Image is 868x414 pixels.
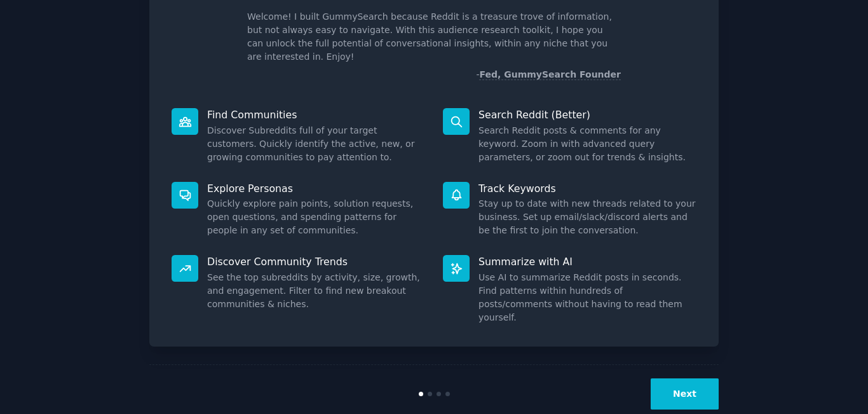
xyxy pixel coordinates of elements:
[478,197,696,237] dd: Stay up to date with new threads related to your business. Set up email/slack/discord alerts and ...
[479,69,621,80] a: Fed, GummySearch Founder
[207,255,425,268] p: Discover Community Trends
[651,378,719,410] button: Next
[476,68,621,81] div: -
[207,197,425,237] dd: Quickly explore pain points, solution requests, open questions, and spending patterns for people ...
[247,10,621,64] p: Welcome! I built GummySearch because Reddit is a treasure trove of information, but not always ea...
[207,108,425,121] p: Find Communities
[478,124,696,164] dd: Search Reddit posts & comments for any keyword. Zoom in with advanced query parameters, or zoom o...
[478,182,696,195] p: Track Keywords
[207,182,425,195] p: Explore Personas
[478,255,696,268] p: Summarize with AI
[478,108,696,121] p: Search Reddit (Better)
[207,271,425,311] dd: See the top subreddits by activity, size, growth, and engagement. Filter to find new breakout com...
[478,271,696,324] dd: Use AI to summarize Reddit posts in seconds. Find patterns within hundreds of posts/comments with...
[207,124,425,164] dd: Discover Subreddits full of your target customers. Quickly identify the active, new, or growing c...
